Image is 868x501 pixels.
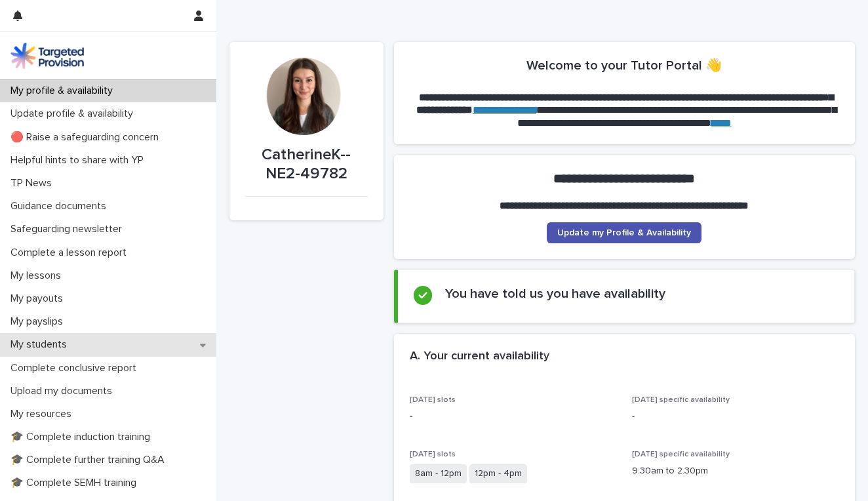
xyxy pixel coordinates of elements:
[10,43,84,69] img: M5nRWzHhSzIhMunXDL62
[632,396,730,404] span: [DATE] specific availability
[547,222,701,243] a: Update my Profile & Availability
[5,292,73,305] p: My payouts
[632,464,839,478] p: 9.30am to 2.30pm
[410,350,549,364] h2: A. Your current availability
[5,477,147,489] p: 🎓 Complete SEMH training
[5,338,77,351] p: My students
[5,315,73,328] p: My payslips
[5,85,123,97] p: My profile & availability
[5,223,132,235] p: Safeguarding newsletter
[5,154,154,167] p: Helpful hints to share with YP
[5,247,137,259] p: Complete a lesson report
[410,410,617,424] p: -
[410,396,456,404] span: [DATE] slots
[5,362,147,374] p: Complete conclusive report
[445,286,665,302] h2: You have told us you have availability
[469,464,527,483] span: 12pm - 4pm
[245,146,368,184] p: CatherineK--NE2-49782
[410,451,456,458] span: [DATE] slots
[5,408,82,420] p: My resources
[410,464,467,483] span: 8am - 12pm
[557,228,691,237] span: Update my Profile & Availability
[5,108,144,120] p: Update profile & availability
[5,270,71,282] p: My lessons
[5,454,175,466] p: 🎓 Complete further training Q&A
[5,177,62,190] p: TP News
[632,451,730,458] span: [DATE] specific availability
[5,385,123,397] p: Upload my documents
[526,58,722,73] h2: Welcome to your Tutor Portal 👋
[5,200,117,212] p: Guidance documents
[5,131,169,144] p: 🔴 Raise a safeguarding concern
[632,410,839,424] p: -
[5,431,161,443] p: 🎓 Complete induction training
